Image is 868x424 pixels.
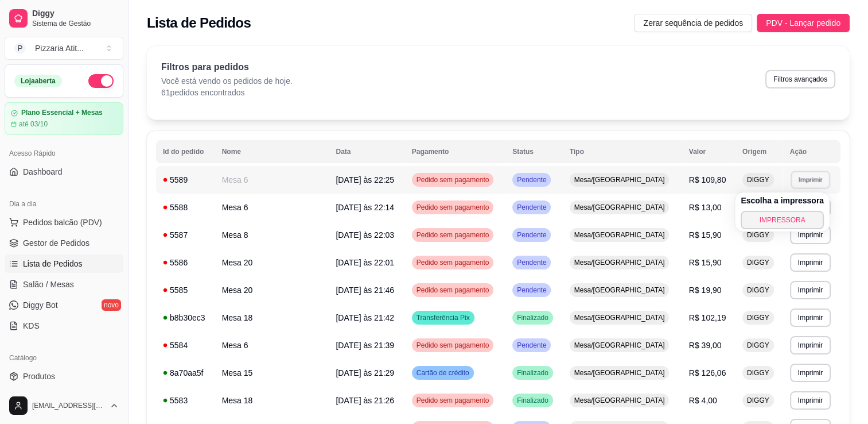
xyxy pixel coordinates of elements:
[689,341,722,350] span: R$ 39,00
[515,203,548,212] span: Pendente
[515,313,551,322] span: Finalizado
[215,194,329,221] td: Mesa 6
[336,368,394,377] span: [DATE] às 21:29
[414,203,492,212] span: Pedido sem pagamento
[790,309,831,327] button: Imprimir
[572,175,667,184] span: Mesa/[GEOGRAPHIC_DATA]
[35,43,84,54] div: Pizzaria Atit ...
[336,396,394,405] span: [DATE] às 21:26
[790,253,831,272] button: Imprimir
[19,120,48,129] article: até 03/10
[88,74,114,88] button: Alterar Status
[689,203,722,212] span: R$ 13,00
[745,341,772,350] span: DIGGY
[745,175,772,184] span: DIGGY
[215,140,329,163] th: Nome
[161,87,293,98] p: 61 pedidos encontrados
[790,364,831,382] button: Imprimir
[515,368,551,377] span: Finalizado
[414,230,492,240] span: Pedido sem pagamento
[405,140,505,163] th: Pagamento
[682,140,735,163] th: Valor
[745,396,772,405] span: DIGGY
[215,387,329,414] td: Mesa 18
[515,286,548,295] span: Pendente
[163,395,208,406] div: 5583
[790,226,831,244] button: Imprimir
[23,371,55,382] span: Produtos
[156,140,215,163] th: Id do pedido
[163,229,208,241] div: 5587
[336,175,394,184] span: [DATE] às 22:25
[735,140,783,163] th: Origem
[741,211,824,229] button: IMPRESSORA
[643,17,743,29] span: Zerar sequência de pedidos
[215,166,329,194] td: Mesa 6
[689,396,717,405] span: R$ 4,00
[215,276,329,304] td: Mesa 20
[23,299,58,311] span: Diggy Bot
[336,258,394,267] span: [DATE] às 22:01
[163,257,208,268] div: 5586
[147,14,251,32] h2: Lista de Pedidos
[336,341,394,350] span: [DATE] às 21:39
[32,9,119,19] span: Diggy
[745,286,772,295] span: DIGGY
[572,313,667,322] span: Mesa/[GEOGRAPHIC_DATA]
[572,341,667,350] span: Mesa/[GEOGRAPHIC_DATA]
[336,230,394,240] span: [DATE] às 22:03
[741,195,824,206] h4: Escolha a impressora
[14,43,26,54] span: P
[336,313,394,322] span: [DATE] às 21:42
[32,401,105,410] span: [EMAIL_ADDRESS][DOMAIN_NAME]
[215,332,329,359] td: Mesa 6
[689,175,726,184] span: R$ 109,80
[791,171,830,188] button: Imprimir
[505,140,563,163] th: Status
[572,203,667,212] span: Mesa/[GEOGRAPHIC_DATA]
[414,368,472,377] span: Cartão de crédito
[515,230,548,240] span: Pendente
[163,284,208,296] div: 5585
[163,367,208,379] div: 8a70aa5f
[163,202,208,213] div: 5588
[515,341,548,350] span: Pendente
[689,258,722,267] span: R$ 15,90
[745,258,772,267] span: DIGGY
[745,230,772,240] span: DIGGY
[161,60,293,74] p: Filtros para pedidos
[572,286,667,295] span: Mesa/[GEOGRAPHIC_DATA]
[14,75,62,87] div: Loja aberta
[689,313,726,322] span: R$ 102,19
[5,349,123,367] div: Catálogo
[336,286,394,295] span: [DATE] às 21:46
[23,258,83,269] span: Lista de Pedidos
[23,279,74,290] span: Salão / Mesas
[765,70,835,88] button: Filtros avançados
[414,175,492,184] span: Pedido sem pagamento
[572,258,667,267] span: Mesa/[GEOGRAPHIC_DATA]
[572,368,667,377] span: Mesa/[GEOGRAPHIC_DATA]
[515,396,551,405] span: Finalizado
[745,313,772,322] span: DIGGY
[215,304,329,332] td: Mesa 18
[163,312,208,323] div: b8b30ec3
[414,258,492,267] span: Pedido sem pagamento
[563,140,682,163] th: Tipo
[766,17,840,29] span: PDV - Lançar pedido
[163,174,208,186] div: 5589
[414,341,492,350] span: Pedido sem pagamento
[5,144,123,163] div: Acesso Rápido
[689,230,722,240] span: R$ 15,90
[329,140,404,163] th: Data
[5,195,123,213] div: Dia a dia
[23,237,89,249] span: Gestor de Pedidos
[414,396,492,405] span: Pedido sem pagamento
[336,203,394,212] span: [DATE] às 22:14
[23,320,40,332] span: KDS
[790,336,831,354] button: Imprimir
[215,359,329,387] td: Mesa 15
[161,75,293,87] p: Você está vendo os pedidos de hoje.
[32,19,119,28] span: Sistema de Gestão
[572,396,667,405] span: Mesa/[GEOGRAPHIC_DATA]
